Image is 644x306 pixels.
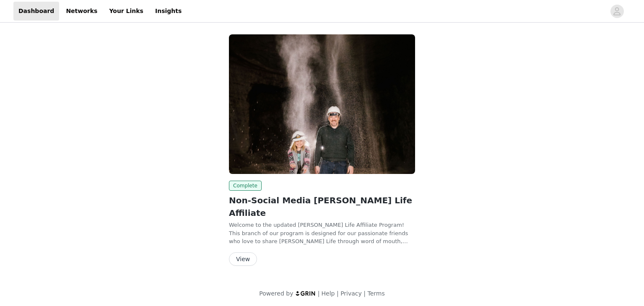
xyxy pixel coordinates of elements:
span: Powered by [259,290,293,297]
span: Complete [229,181,262,191]
h2: Non-Social Media [PERSON_NAME] Life Affiliate [229,194,415,219]
span: | [318,290,320,297]
a: Your Links [104,2,148,21]
a: Privacy [340,290,362,297]
div: avatar [613,5,621,18]
button: View [229,252,257,266]
p: Welcome to the updated [PERSON_NAME] Life Affiliate Program! This branch of our program is design... [229,221,415,246]
span: | [364,290,366,297]
a: Dashboard [13,2,59,21]
a: View [229,256,257,262]
a: Terms [367,290,384,297]
a: Insights [150,2,187,21]
img: Redmond [229,34,415,174]
span: | [337,290,339,297]
a: Help [322,290,335,297]
img: logo [295,290,316,296]
a: Networks [61,2,102,21]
